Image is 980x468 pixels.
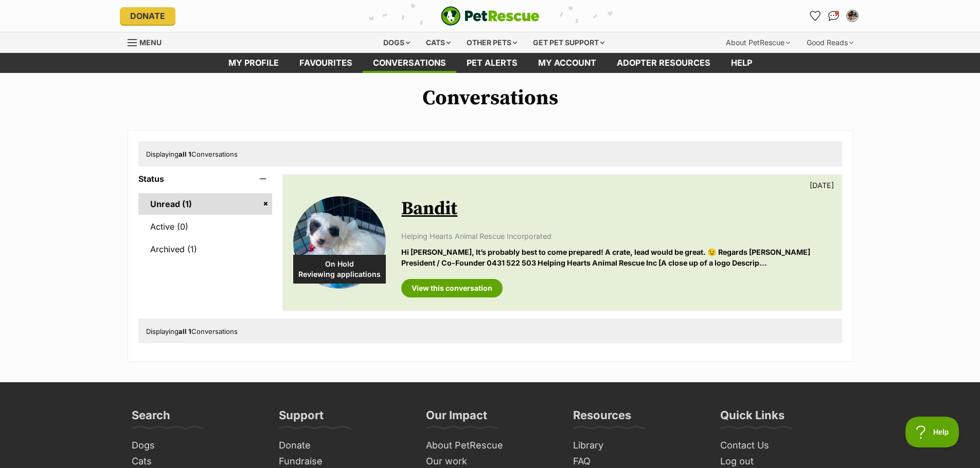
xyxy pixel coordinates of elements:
a: Menu [128,32,169,51]
a: About PetRescue [422,438,559,454]
img: Bandit [293,196,386,289]
div: On Hold [293,255,386,284]
a: Donate [275,438,412,454]
a: Contact Us [716,438,853,454]
header: Status [138,174,273,183]
a: Active (0) [138,216,273,237]
h3: Search [132,408,170,428]
img: logo-e224e6f780fb5917bec1dbf3a21bbac754714ae5b6737aabdf751b685950b380.svg [441,6,540,26]
img: chat-41dd97257d64d25036548639549fe6c8038ab92f7586957e7f3b1b290dea8141.svg [828,11,839,21]
a: My account [528,53,607,73]
span: Displaying Conversations [146,150,238,158]
button: My account [844,8,861,24]
a: Favourites [807,8,824,24]
a: My profile [218,53,289,73]
span: Reviewing applications [293,269,386,279]
h3: Support [279,408,324,428]
a: Help [721,53,762,73]
a: Pet alerts [456,53,528,73]
p: Hi [PERSON_NAME], It’s probably best to come prepared! A crate, lead would be great. 😉 Regards [P... [401,247,831,269]
span: Displaying Conversations [146,327,238,335]
h3: Resources [573,408,631,428]
a: Adopter resources [607,53,721,73]
a: conversations [363,53,456,73]
p: [DATE] [810,180,834,191]
iframe: Help Scout Beacon - Open [905,417,959,447]
a: Archived (1) [138,238,273,260]
div: Dogs [376,32,417,53]
ul: Account quick links [807,8,861,24]
div: About PetRescue [719,32,797,53]
h3: Quick Links [720,408,785,428]
a: Dogs [128,438,264,454]
h3: Our Impact [426,408,487,428]
a: PetRescue [441,6,540,26]
img: Bridget Gunn profile pic [847,11,858,21]
a: Favourites [289,53,363,73]
div: Get pet support [526,32,612,53]
div: Good Reads [799,32,861,53]
a: Unread (1) [138,193,273,215]
p: Helping Hearts Animal Rescue Incorporated [401,231,831,241]
div: Other pets [459,32,524,53]
a: View this conversation [401,279,503,297]
span: Menu [139,38,162,47]
a: Donate [120,7,175,25]
div: Cats [419,32,458,53]
a: Conversations [826,8,842,24]
strong: all 1 [179,327,191,335]
strong: all 1 [179,150,191,158]
a: Library [569,438,706,454]
a: Bandit [401,197,457,220]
